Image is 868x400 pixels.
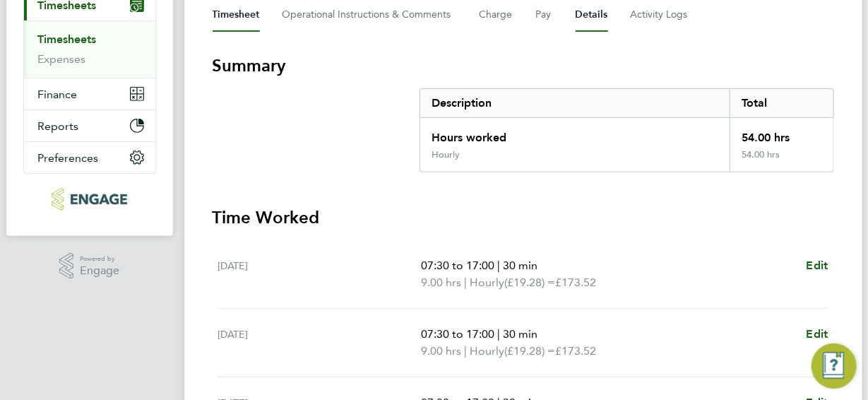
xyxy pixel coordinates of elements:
span: | [497,327,500,341]
span: Reports [38,119,79,133]
span: 07:30 to 17:00 [421,259,494,272]
span: (£19.28) = [504,344,555,358]
h3: Summary [213,54,834,77]
span: | [464,344,467,358]
div: Hours worked [420,118,730,149]
div: 54.00 hrs [730,118,833,149]
div: Description [420,89,730,117]
span: Preferences [38,151,99,165]
div: Summary [420,88,834,172]
span: Engage [80,265,119,277]
a: Expenses [38,52,86,66]
span: Edit [807,259,828,272]
div: Total [730,89,833,117]
span: Powered by [80,253,119,265]
div: 54.00 hrs [730,149,833,172]
span: Hourly [470,343,504,360]
button: Engage Resource Center [811,343,857,389]
button: Finance [24,78,155,110]
span: £173.52 [555,276,596,289]
span: 30 min [503,327,537,341]
span: (£19.28) = [504,276,555,289]
a: Go to home page [23,188,156,211]
a: Edit [807,326,828,343]
span: 9.00 hrs [421,276,461,289]
span: Finance [38,88,78,101]
span: Edit [807,327,828,341]
a: Powered byEngage [59,253,119,280]
div: [DATE] [218,257,422,291]
div: Hourly [432,149,460,160]
span: 30 min [503,259,537,272]
span: 07:30 to 17:00 [421,327,494,341]
h3: Time Worked [213,206,834,229]
div: Timesheets [24,20,155,78]
span: | [464,276,467,289]
img: northbuildrecruit-logo-retina.png [52,188,127,211]
button: Preferences [24,142,155,173]
span: | [497,259,500,272]
span: £173.52 [555,344,596,358]
div: [DATE] [218,326,422,360]
span: Hourly [470,274,504,291]
a: Edit [807,257,828,274]
span: 9.00 hrs [421,344,461,358]
button: Reports [24,110,155,141]
a: Timesheets [38,33,97,46]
